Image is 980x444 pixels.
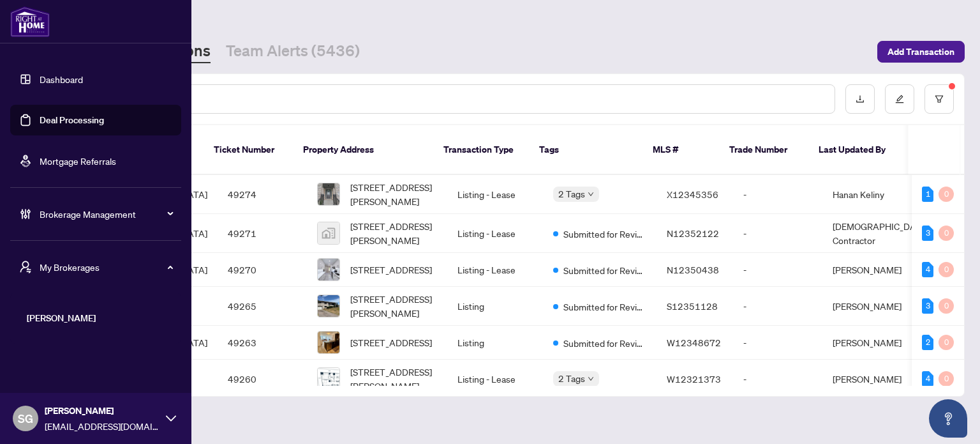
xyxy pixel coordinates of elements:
td: Listing - Lease [447,253,543,287]
button: download [845,84,875,114]
img: thumbnail-img [318,295,339,317]
span: W12348672 [667,337,721,348]
span: user-switch [19,261,32,273]
span: [STREET_ADDRESS][PERSON_NAME] [350,219,437,247]
a: Team Alerts (5436) [226,40,360,63]
span: [STREET_ADDRESS][PERSON_NAME] [350,365,437,393]
td: [DEMOGRAPHIC_DATA] Contractor [822,214,940,253]
span: down [588,376,594,382]
span: edit [895,95,904,103]
span: SG [18,410,33,427]
div: 3 [922,226,933,241]
div: 0 [939,226,954,241]
td: 49265 [218,287,307,326]
span: 2 Tags [558,187,585,201]
td: [PERSON_NAME] [822,253,940,287]
td: [PERSON_NAME] [822,326,940,360]
span: Submitted for Review [563,263,646,277]
span: Submitted for Review [563,227,646,241]
td: 49270 [218,253,307,287]
span: [EMAIL_ADDRESS][DOMAIN_NAME] [45,419,160,433]
button: Add Transaction [877,41,965,63]
span: [STREET_ADDRESS] [350,263,432,277]
th: Transaction Type [433,125,529,175]
div: 0 [939,262,954,277]
th: Last Updated By [808,125,904,175]
span: W12321373 [667,373,721,385]
td: [PERSON_NAME] [822,287,940,326]
td: - [733,287,822,326]
td: Listing - Lease [447,360,543,399]
span: 2 Tags [558,371,585,386]
span: N12352122 [667,227,719,239]
th: Property Address [293,125,433,175]
td: Listing - Lease [447,175,543,214]
div: 2 [922,335,933,350]
th: Trade Number [719,125,808,175]
div: 0 [939,371,954,387]
th: Ticket Number [204,125,293,175]
th: MLS # [642,125,719,175]
span: [STREET_ADDRESS][PERSON_NAME] [350,292,437,320]
span: Brokerage Management [40,207,172,221]
div: 1 [922,187,933,202]
a: Deal Processing [40,114,104,126]
span: filter [935,95,944,103]
div: 0 [939,335,954,350]
td: Listing [447,326,543,360]
span: [STREET_ADDRESS][PERSON_NAME] [350,180,437,208]
span: Add Transaction [887,42,954,62]
span: [PERSON_NAME] [45,404,160,418]
img: logo [10,6,50,37]
div: 4 [922,262,933,277]
img: thumbnail-img [318,183,339,205]
span: N12350438 [667,264,719,275]
td: 49263 [218,326,307,360]
td: Listing - Lease [447,214,543,253]
span: Submitted for Review [563,300,646,314]
td: [PERSON_NAME] [822,360,940,399]
a: Mortgage Referrals [40,155,116,167]
td: - [733,360,822,399]
td: Hanan Keliny [822,175,940,214]
span: [STREET_ADDRESS] [350,335,432,349]
td: Listing [447,287,543,326]
button: edit [885,84,914,114]
button: filter [924,84,954,114]
span: S12351128 [667,300,718,312]
a: Dashboard [40,73,83,85]
div: 4 [922,371,933,387]
th: Tags [529,125,642,175]
div: 0 [939,298,954,314]
img: thumbnail-img [318,368,339,390]
img: thumbnail-img [318,222,339,244]
span: My Brokerages [40,260,172,274]
button: Open asap [929,399,967,438]
td: 49271 [218,214,307,253]
td: - [733,175,822,214]
div: 3 [922,298,933,314]
td: - [733,326,822,360]
div: 0 [939,187,954,202]
td: 49274 [218,175,307,214]
img: thumbnail-img [318,259,339,280]
span: [PERSON_NAME] [27,311,172,325]
span: X12345356 [667,188,718,200]
img: thumbnail-img [318,332,339,353]
td: - [733,214,822,253]
span: download [856,95,865,103]
td: 49260 [218,360,307,399]
span: down [588,191,594,197]
td: - [733,253,822,287]
span: Submitted for Review [563,336,646,350]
